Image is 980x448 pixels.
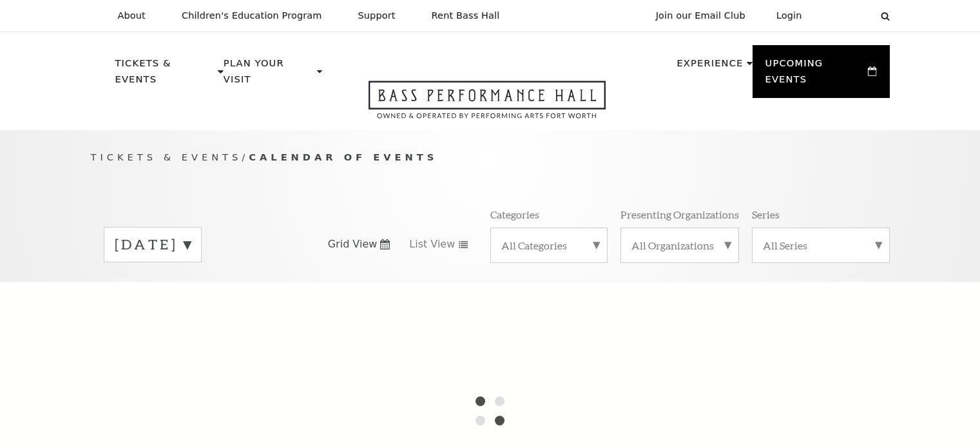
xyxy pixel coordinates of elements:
select: Select: [823,10,869,22]
label: All Series [763,239,879,252]
p: Support [358,10,396,21]
p: Experience [677,55,743,79]
p: Series [752,208,780,221]
span: Tickets & Events [91,151,242,162]
label: All Organizations [631,239,728,252]
p: Presenting Organizations [620,208,739,221]
p: Categories [490,208,539,221]
p: Tickets & Events [115,55,215,95]
span: Grid View [328,237,378,251]
label: [DATE] [115,235,191,255]
p: Children's Education Program [182,10,322,21]
p: Rent Bass Hall [432,10,500,21]
p: About [118,10,146,21]
p: / [91,150,890,166]
p: Plan Your Visit [224,55,314,95]
p: Upcoming Events [765,55,865,95]
label: All Categories [501,239,597,252]
span: Calendar of Events [249,151,437,162]
span: List View [409,237,455,251]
